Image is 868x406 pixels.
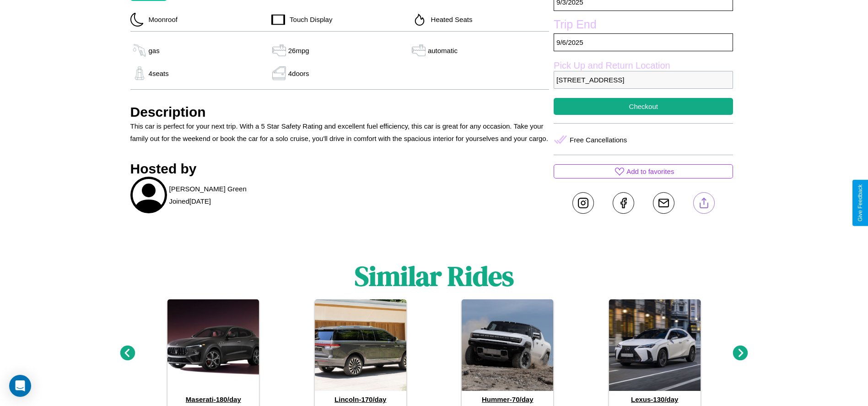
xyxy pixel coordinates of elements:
[554,18,733,33] label: Trip End
[270,66,288,80] img: gas
[149,44,160,57] p: gas
[285,13,332,26] p: Touch Display
[288,67,309,80] p: 4 doors
[355,257,514,295] h1: Similar Rides
[144,13,178,26] p: Moonroof
[149,67,169,80] p: 4 seats
[130,66,149,80] img: gas
[9,375,31,397] div: Open Intercom Messenger
[554,98,733,115] button: Checkout
[410,43,428,57] img: gas
[426,13,473,26] p: Heated Seats
[626,165,674,178] p: Add to favorites
[169,183,247,195] p: [PERSON_NAME] Green
[130,120,550,145] p: This car is perfect for your next trip. With a 5 Star Safety Rating and excellent fuel efficiency...
[554,33,733,51] p: 9 / 6 / 2025
[554,71,733,89] p: [STREET_ADDRESS]
[270,43,288,57] img: gas
[130,104,550,120] h3: Description
[130,161,550,177] h3: Hosted by
[288,44,309,57] p: 26 mpg
[554,164,733,179] button: Add to favorites
[857,184,863,222] div: Give Feedback
[428,44,458,57] p: automatic
[554,60,733,71] label: Pick Up and Return Location
[169,195,211,207] p: Joined [DATE]
[570,134,627,146] p: Free Cancellations
[130,43,149,57] img: gas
